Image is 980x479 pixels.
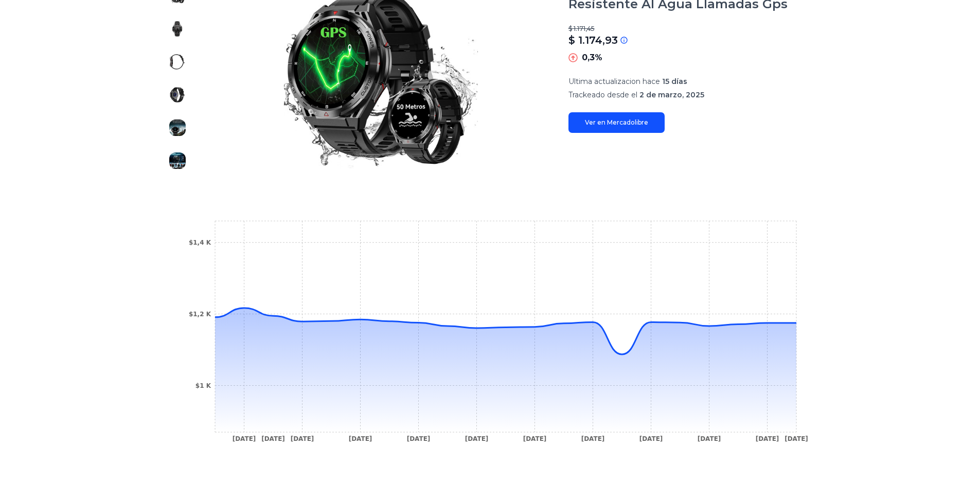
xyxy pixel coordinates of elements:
p: 0,3% [582,52,602,64]
img: Cubot Reloj Smartwatch Gt1 Resistente Al Agua Llamadas Gps [169,119,186,136]
img: Cubot Reloj Smartwatch Gt1 Resistente Al Agua Llamadas Gps [169,21,186,37]
tspan: [DATE] [523,435,546,442]
p: $ 1.174,93 [568,33,618,47]
tspan: $1,4 K [188,239,211,246]
a: Ver en Mercadolibre [568,112,665,133]
tspan: [DATE] [261,435,285,442]
span: 15 días [662,77,687,86]
p: $ 1.171,45 [568,25,819,33]
img: Cubot Reloj Smartwatch Gt1 Resistente Al Agua Llamadas Gps [169,87,186,103]
span: 2 de marzo, 2025 [639,90,704,99]
tspan: [DATE] [639,435,663,442]
tspan: [DATE] [406,435,430,442]
span: Trackeado desde el [568,90,637,99]
tspan: $1 K [195,382,211,389]
tspan: [DATE] [697,435,721,442]
img: Cubot Reloj Smartwatch Gt1 Resistente Al Agua Llamadas Gps [169,152,186,169]
tspan: [DATE] [290,435,314,442]
img: Cubot Reloj Smartwatch Gt1 Resistente Al Agua Llamadas Gps [169,54,186,70]
span: Ultima actualizacion hace [568,77,660,86]
tspan: [DATE] [755,435,779,442]
tspan: [DATE] [581,435,604,442]
tspan: [DATE] [232,435,256,442]
tspan: [DATE] [785,435,808,442]
tspan: [DATE] [465,435,488,442]
tspan: [DATE] [348,435,372,442]
tspan: $1,2 K [188,311,211,318]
